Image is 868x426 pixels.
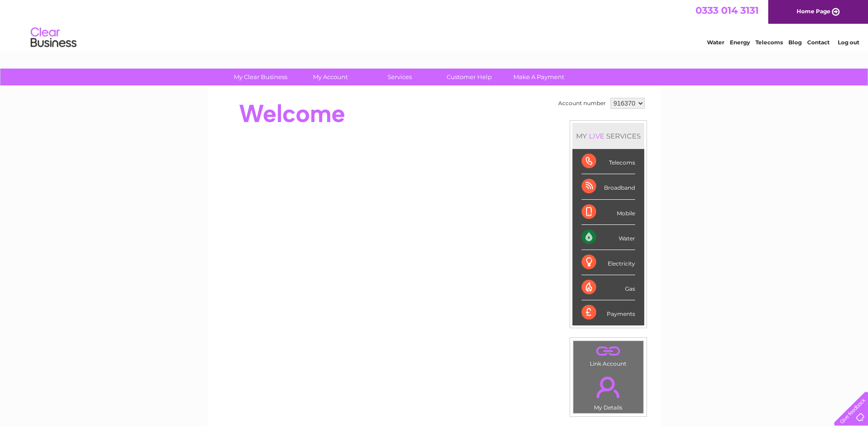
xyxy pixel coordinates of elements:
td: My Details [573,369,644,414]
div: Water [582,225,635,250]
a: Blog [788,39,802,46]
a: . [576,371,641,403]
a: Services [362,69,437,85]
a: Customer Help [431,69,507,85]
a: Water [707,39,724,46]
div: Broadband [582,174,635,199]
div: Gas [582,275,635,300]
a: Energy [730,39,750,46]
a: My Clear Business [223,69,298,85]
a: 0333 014 3131 [695,5,759,16]
a: Contact [807,39,830,46]
div: Telecoms [582,149,635,174]
div: Electricity [582,250,635,275]
td: Link Account [573,341,644,369]
div: Mobile [582,200,635,225]
a: Telecoms [755,39,783,46]
a: Make A Payment [501,69,577,85]
div: Payments [582,300,635,325]
div: Clear Business is a trading name of Verastar Limited (registered in [GEOGRAPHIC_DATA] No. 3667643... [218,5,651,44]
div: MY SERVICES [572,123,644,149]
td: Account number [556,96,608,111]
a: Log out [838,39,859,46]
img: logo.png [30,24,77,52]
a: My Account [292,69,368,85]
a: . [576,343,641,359]
div: LIVE [587,132,606,140]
